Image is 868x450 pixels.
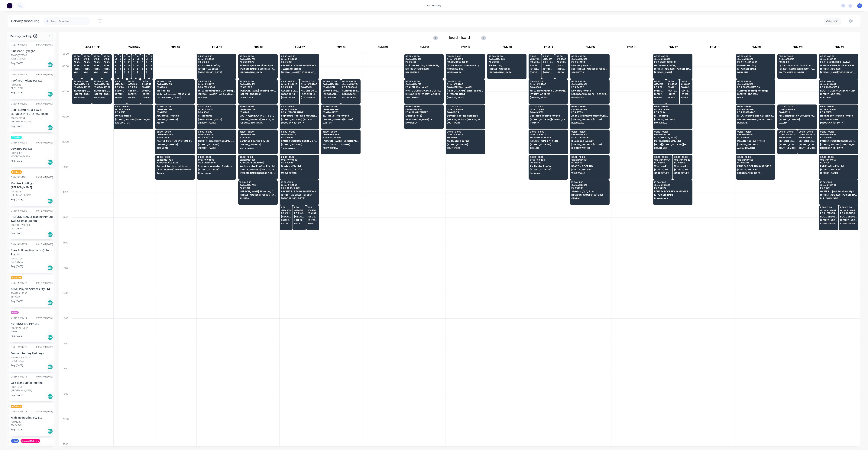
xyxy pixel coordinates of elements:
[157,86,193,88] span: PO # 8019
[73,55,80,57] span: 05:30
[447,83,483,85] span: Order # 194705
[93,71,100,73] span: ARCHERFIELD
[142,80,152,82] span: 06:30
[142,83,152,85] span: # 194547
[33,34,37,38] span: 194
[530,55,540,57] span: 05:30
[530,68,540,70] span: [STREET_ADDRESS]
[11,79,53,82] div: Roof Technology Pty Ltd
[128,86,139,88] span: PO # 1110POH251000021
[820,55,857,57] span: 05:30 - 06:30
[654,68,691,70] span: [STREET_ADDRESS][PERSON_NAME]
[681,89,691,92] span: PANTEX ROOFING SYSTEMS PTY LTD
[93,80,110,82] span: 06:30 - 07:30
[342,89,359,92] span: Summit Roofing Holdings
[119,71,121,73] span: [PERSON_NAME]
[820,71,857,73] span: [PERSON_NAME][GEOGRAPHIC_DATA]
[124,58,125,60] span: # 193412
[737,86,774,88] span: PO # 36805/C21677.6
[128,83,139,85] span: # 193169
[543,58,553,60] span: # 194637
[142,68,143,70] span: 29 CORYMBIA PL (STORE)
[103,58,110,60] span: # 194399
[151,55,152,57] span: 05:30
[133,71,134,73] span: [PERSON_NAME]
[83,55,90,57] span: 05:30
[405,64,442,67] span: Maintek Roofing - [PERSON_NAME]
[737,89,774,92] span: Summit Roofing Holdings
[115,86,125,88] span: PO # 1110POH250900368
[239,68,276,70] span: [PERSON_NAME] Kia [STREET_ADDRESS]
[281,58,318,60] span: Order # 194639
[93,55,100,57] span: 05:30
[128,58,130,60] span: # 192603
[530,58,540,60] span: # 194749
[115,89,125,92] span: Steel-Line Garage Doors
[239,83,276,85] span: Order # 194582
[146,64,147,67] span: Apollo Home Improvement (QLD) Pty Ltd
[11,43,27,47] div: Order # 194790
[115,58,117,60] span: # 193875
[322,89,339,92] span: Summit Roofing Holdings
[115,93,125,95] span: [STREET_ADDRESS] (STORE)
[447,71,483,73] span: WORONGARY
[155,44,196,52] div: FNM 02
[115,83,125,85] span: # 194542
[818,44,860,52] div: FNM 21
[571,83,608,85] span: Order # 194691
[128,64,130,67] span: Apollo Home Improvement (QLD) Pty Ltd
[137,71,139,73] span: [PERSON_NAME]
[779,58,815,60] span: Order # 194517
[124,55,125,57] span: 05:30
[322,80,339,82] span: 06:30 - 07:30
[405,80,442,82] span: 06:30 - 07:30
[142,61,143,63] span: PO # 20945
[115,68,117,70] span: 29 CORYMBIA PL (STORE)
[488,61,525,63] span: PO # 8061
[820,86,857,88] span: PO # RQ980/9878
[654,80,665,82] span: 06:30
[301,89,318,92] span: ASCENT BUILDING SOLUTIONS PTY LTD
[115,61,117,63] span: PO # 20948
[737,83,774,85] span: Order # 194560
[115,64,117,67] span: Apollo Home Improvement (QLD) Pty Ltd
[654,86,665,88] span: PO # 82675
[198,61,235,63] span: PO # 15416
[151,61,152,63] span: PO # 21053
[142,93,152,95] span: [STREET_ADDRESS] (STORE)
[198,55,235,57] span: 05:30 - 06:30
[239,58,276,60] span: Order # 194739
[405,71,442,73] span: BEAUDESERT
[447,55,483,57] span: 05:30 - 06:30
[281,64,318,67] span: ASCENT BUILDING SOLUTIONS PTY LTD
[737,61,774,63] span: PO # 17 ALEXANDRA
[779,64,815,67] span: QLD Exterior solutions Pty Ltd
[405,68,442,70] span: 170-180 ENTERPRISE DR
[281,61,318,63] span: PO # 17807
[681,86,691,88] span: PO # 82676
[128,89,139,92] span: Steel-Line Garage Doors
[342,86,359,88] span: PO # 36806/C21721
[425,3,443,8] div: productivity
[820,83,857,85] span: Order # 194662
[654,83,665,85] span: # 194661
[151,58,152,60] span: # 194701
[93,86,110,88] span: PO # PQ446708
[447,64,483,67] span: GCMR Project Services Pty Ltd
[128,55,130,57] span: 05:30
[737,64,774,67] span: Beards Roofing
[157,80,193,82] span: 06:30 - 07:30
[113,44,155,52] div: 2nd Run
[59,89,72,114] div: 07:00
[447,68,483,70] span: 43 OSPREY RISE
[47,91,53,97] div: Del
[36,73,53,76] div: 09:43 AM [DATE]
[103,55,110,57] span: 05:30
[405,89,442,92] span: WHITE COMMERCIAL ROOFING PTY LTD
[11,62,23,65] span: Req. [DATE]
[119,61,121,63] span: PO # 21008
[736,44,777,52] div: FNM 19
[103,71,110,73] span: ARCHERFIELD
[137,58,139,60] span: # 192604
[543,68,553,70] span: [STREET_ADDRESS]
